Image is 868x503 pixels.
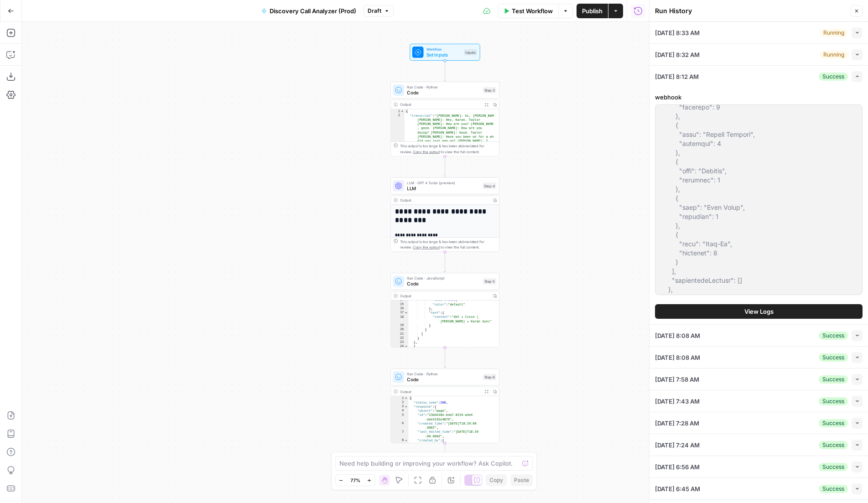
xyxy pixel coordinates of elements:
[391,311,409,315] div: 17
[413,245,440,249] span: Copy the output
[819,419,848,427] div: Success
[391,315,409,323] div: 18
[744,307,774,316] span: View Logs
[391,302,409,306] div: 15
[819,485,848,493] div: Success
[510,474,533,486] button: Paste
[391,327,409,332] div: 20
[400,239,496,250] div: This output is too large & has been abbreviated for review. to view the full content.
[404,396,408,400] span: Toggle code folding, rows 1 through 168
[464,49,477,56] div: Inputs
[655,484,700,493] span: [DATE] 6:45 AM
[819,73,848,81] div: Success
[819,441,848,449] div: Success
[655,397,700,406] span: [DATE] 7:43 AM
[390,44,499,61] div: WorkflowSet InputsInputs
[483,182,496,189] div: Step 4
[404,311,408,315] span: Toggle code folding, rows 17 through 19
[655,462,700,472] span: [DATE] 6:56 AM
[426,51,461,58] span: Set Inputs
[368,7,381,15] span: Draft
[391,404,409,409] div: 3
[577,4,608,18] button: Publish
[820,51,848,59] div: Running
[819,397,848,405] div: Success
[582,6,603,16] span: Publish
[400,197,489,203] div: Output
[655,419,699,428] span: [DATE] 7:28 AM
[391,336,409,340] div: 22
[444,61,446,81] g: Edge from start to step_3
[407,376,480,383] span: Code
[655,50,700,59] span: [DATE] 8:32 AM
[407,180,480,185] span: LLM · GPT 4 Turbo (preview)
[391,438,409,442] div: 8
[391,109,405,113] div: 1
[655,304,863,319] button: View Logs
[483,87,496,93] div: Step 3
[390,368,499,443] div: Run Code · PythonCodeStep 6Output{ "status_code":200, "response":{ "object":"page", "id":"23bbb38...
[364,5,394,17] button: Draft
[391,340,409,344] div: 23
[407,280,480,287] span: Code
[444,347,446,368] g: Edge from step_5 to step_6
[391,413,409,421] div: 5
[444,252,446,272] g: Edge from step_4 to step_5
[256,4,362,18] button: Discovery Call Analyzer (Prod)
[489,476,503,484] span: Copy
[486,474,507,486] button: Copy
[514,476,529,484] span: Paste
[404,344,408,348] span: Toggle code folding, rows 24 through 45
[819,332,848,340] div: Success
[655,72,699,81] span: [DATE] 8:12 AM
[391,332,409,336] div: 21
[407,185,480,192] span: LLM
[483,374,496,380] div: Step 6
[391,430,409,438] div: 7
[819,375,848,384] div: Success
[444,156,446,177] g: Edge from step_3 to step_4
[391,400,409,404] div: 2
[407,371,480,377] span: Run Code · Python
[413,150,440,154] span: Copy the output
[655,331,700,340] span: [DATE] 8:08 AM
[404,438,408,442] span: Toggle code folding, rows 8 through 11
[407,84,480,90] span: Run Code · Python
[820,29,848,37] div: Running
[390,82,499,156] div: Run Code · PythonCodeStep 3Output{ "transcript":"[PERSON_NAME]: hi, [PERSON_NAME]. [PERSON_NAME]:...
[391,396,409,400] div: 1
[819,463,848,471] div: Success
[391,344,409,348] div: 24
[819,353,848,362] div: Success
[400,293,489,299] div: Output
[655,441,700,450] span: [DATE] 7:24 AM
[426,46,461,52] span: Workflow
[391,323,409,327] div: 19
[400,389,480,394] div: Output
[655,353,700,362] span: [DATE] 8:08 AM
[407,275,480,281] span: Run Code · JavaScript
[407,89,480,96] span: Code
[483,278,496,285] div: Step 5
[498,4,558,18] button: Test Workflow
[512,6,553,16] span: Test Workflow
[400,102,480,107] div: Output
[400,143,496,155] div: This output is too large & has been abbreviated for review. to view the full content.
[400,109,404,113] span: Toggle code folding, rows 1 through 3
[391,421,409,430] div: 6
[270,6,356,16] span: Discovery Call Analyzer (Prod)
[655,93,863,102] label: webhook
[655,375,699,384] span: [DATE] 7:58 AM
[391,442,409,446] div: 9
[390,273,499,347] div: Run Code · JavaScriptCodeStep 5Output "code":false, "color":"default" }, "text":{ "content":"dbt ...
[391,306,409,311] div: 16
[404,404,408,409] span: Toggle code folding, rows 3 through 157
[391,409,409,413] div: 4
[655,28,700,37] span: [DATE] 8:33 AM
[350,477,360,484] span: 77%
